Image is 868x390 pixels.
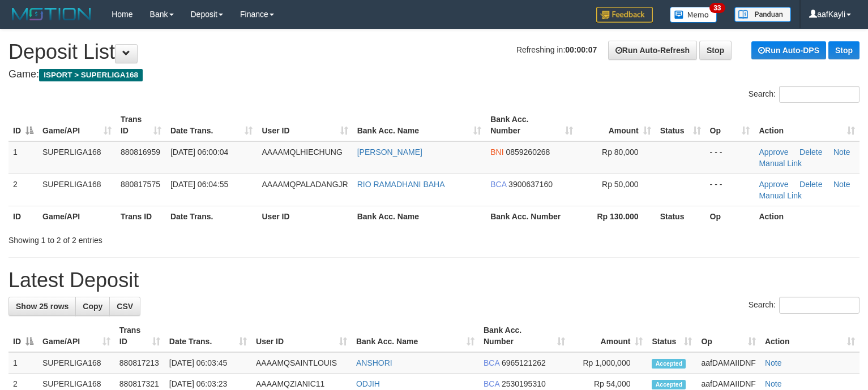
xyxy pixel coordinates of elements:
input: Search: [779,297,860,314]
th: Game/API: activate to sort column ascending [38,109,116,141]
th: Action [754,206,860,227]
th: Bank Acc. Name [353,206,486,227]
a: Manual Link [759,191,802,200]
a: Stop [699,41,732,60]
th: Action: activate to sort column ascending [754,109,860,141]
span: Rp 50,000 [602,180,639,189]
span: Copy [83,302,102,311]
th: Op: activate to sort column ascending [696,320,760,352]
th: Trans ID: activate to sort column ascending [116,109,166,141]
a: Stop [828,41,860,59]
span: 880817575 [121,180,160,189]
td: 1 [8,141,38,174]
a: RIO RAMADHANI BAHA [357,180,445,189]
th: ID [8,206,38,227]
td: AAAAMQSAINTLOUIS [251,352,352,374]
span: Accepted [652,380,686,389]
span: ISPORT > SUPERLIGA168 [39,69,143,81]
th: Game/API [38,206,116,227]
a: [PERSON_NAME] [357,148,422,157]
span: 33 [709,3,725,13]
th: Bank Acc. Number: activate to sort column ascending [479,320,570,352]
th: Date Trans. [166,206,258,227]
a: Delete [799,180,822,189]
th: User ID [257,206,352,227]
span: 880816959 [121,148,160,157]
th: Trans ID: activate to sort column ascending [115,320,165,352]
span: Show 25 rows [16,302,69,311]
a: Run Auto-DPS [751,41,826,59]
th: ID: activate to sort column descending [8,320,38,352]
th: User ID: activate to sort column ascending [251,320,352,352]
span: Copy 2530195310 to clipboard [502,379,546,388]
a: Delete [799,148,822,157]
th: Rp 130.000 [578,206,656,227]
span: AAAAMQPALADANGJR [262,180,348,189]
th: Status [656,206,705,227]
th: Amount: activate to sort column ascending [578,109,656,141]
label: Search: [749,297,860,314]
span: BCA [484,358,499,367]
span: [DATE] 06:04:55 [170,180,228,189]
span: Copy 0859260268 to clipboard [506,148,550,157]
th: Bank Acc. Number: activate to sort column ascending [486,109,578,141]
span: Copy 3900637160 to clipboard [508,180,553,189]
th: Amount: activate to sort column ascending [570,320,648,352]
th: Bank Acc. Number [486,206,578,227]
a: Approve [759,180,788,189]
td: Rp 1,000,000 [570,352,648,374]
th: Status: activate to sort column ascending [656,109,705,141]
th: ID: activate to sort column descending [8,109,38,141]
th: Bank Acc. Name: activate to sort column ascending [352,320,479,352]
h1: Latest Deposit [8,269,860,292]
div: Showing 1 to 2 of 2 entries [8,230,353,246]
th: Op: activate to sort column ascending [705,109,755,141]
td: - - - [705,141,755,174]
span: Copy 6965121262 to clipboard [502,358,546,367]
span: BCA [484,379,499,388]
a: ODJIH [356,379,380,388]
label: Search: [749,86,860,103]
a: Manual Link [759,159,802,168]
img: Button%20Memo.svg [670,7,717,23]
th: Game/API: activate to sort column ascending [38,320,115,352]
td: [DATE] 06:03:45 [165,352,251,374]
th: Status: activate to sort column ascending [647,320,696,352]
span: BNI [490,148,503,157]
span: BCA [490,180,506,189]
a: Note [765,379,782,388]
span: Rp 80,000 [602,148,639,157]
h4: Game: [8,69,860,80]
td: SUPERLIGA168 [38,352,115,374]
img: MOTION_logo.png [8,6,95,23]
th: Op [705,206,755,227]
a: Run Auto-Refresh [608,41,697,60]
th: Date Trans.: activate to sort column ascending [165,320,251,352]
td: 2 [8,174,38,206]
a: Note [833,148,850,157]
a: CSV [109,297,140,316]
span: [DATE] 06:00:04 [170,148,228,157]
img: panduan.png [734,7,791,22]
th: Date Trans.: activate to sort column ascending [166,109,258,141]
th: Bank Acc. Name: activate to sort column ascending [353,109,486,141]
a: Note [833,180,850,189]
th: User ID: activate to sort column ascending [257,109,352,141]
img: Feedback.jpg [596,7,653,23]
th: Action: activate to sort column ascending [760,320,860,352]
td: aafDAMAIIDNF [696,352,760,374]
a: Approve [759,148,788,157]
strong: 00:00:07 [565,45,597,54]
span: Refreshing in: [516,45,597,54]
a: Show 25 rows [8,297,76,316]
a: ANSHORI [356,358,392,367]
input: Search: [779,86,860,103]
span: AAAAMQLHIECHUNG [262,148,342,157]
a: Note [765,358,782,367]
span: CSV [117,302,133,311]
td: - - - [705,174,755,206]
td: SUPERLIGA168 [38,174,116,206]
span: Accepted [652,359,686,369]
td: SUPERLIGA168 [38,141,116,174]
td: 880817213 [115,352,165,374]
